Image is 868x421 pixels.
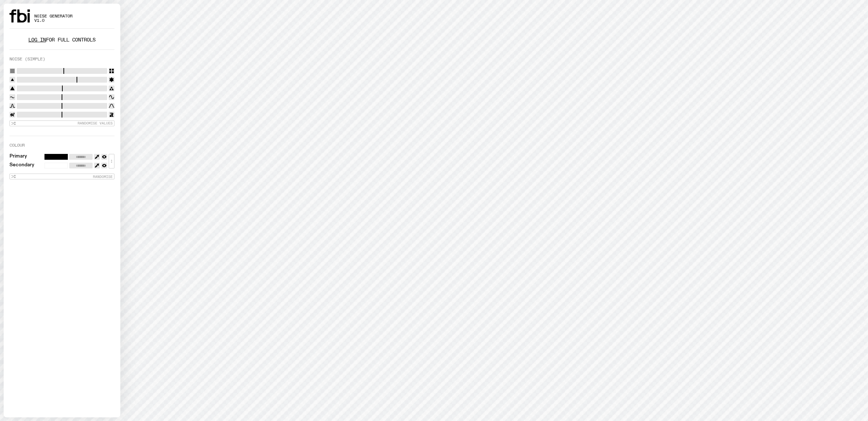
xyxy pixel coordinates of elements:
button: Randomise [9,174,114,179]
span: v1.0 [34,19,73,23]
label: Secondary [9,163,34,168]
label: Primary [9,154,27,160]
button: ↕ [109,154,114,168]
button: Randomise Values [9,120,114,126]
span: Randomise [93,175,113,179]
p: for full controls [9,37,114,42]
a: Log in [28,36,46,43]
label: Noise (Simple) [9,57,45,61]
span: Randomise Values [78,121,113,125]
span: Noise Generator [34,14,73,18]
label: Colour [9,143,25,147]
